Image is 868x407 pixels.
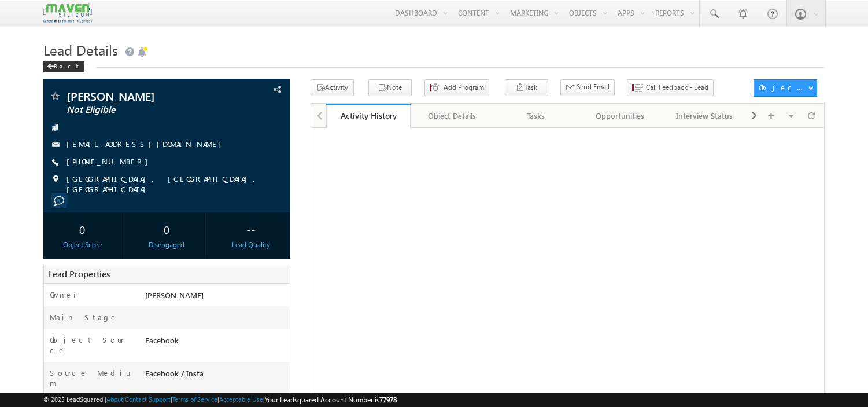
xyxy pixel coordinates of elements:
span: Send Email [577,82,610,92]
span: Lead Details [43,41,118,59]
span: Your Leadsquared Account Number is [265,395,397,404]
div: Facebook / Insta [142,368,290,384]
a: Back [43,60,90,70]
div: Facebook [142,335,290,351]
div: Object Details [420,109,484,123]
span: Not Eligible [67,104,220,116]
img: Custom Logo [43,3,92,23]
button: Call Feedback - Lead [627,79,714,96]
div: Object Actions [759,82,808,93]
div: Lead Quality [215,240,287,250]
span: [PHONE_NUMBER] [67,156,154,168]
a: Opportunities [579,104,663,128]
span: Lead Properties [49,268,110,280]
span: © 2025 LeadSquared | | | | | [43,394,397,405]
span: Call Feedback - Lead [646,82,708,93]
button: Add Program [424,79,489,96]
div: Tasks [504,109,568,123]
div: 0 [46,218,118,240]
div: Disengaged [131,240,202,250]
a: Terms of Service [172,395,217,403]
div: 0 [131,218,202,240]
a: Contact Support [125,395,171,403]
span: Add Program [444,82,484,93]
a: Activity History [326,104,410,128]
label: Source Medium [50,368,133,388]
button: Task [505,79,548,96]
a: About [106,395,123,403]
div: Opportunities [588,109,652,123]
a: Acceptable Use [219,395,263,403]
span: [GEOGRAPHIC_DATA], [GEOGRAPHIC_DATA], [GEOGRAPHIC_DATA] [67,174,267,195]
div: Back [43,61,84,72]
span: 77978 [379,395,397,404]
button: Send Email [560,79,615,96]
label: Main Stage [50,312,118,322]
a: Interview Status [663,104,747,128]
span: [PERSON_NAME] [145,290,204,300]
span: [PERSON_NAME] [67,90,220,102]
a: Object Details [411,104,494,128]
div: Interview Status [672,109,736,123]
div: Object Score [46,240,118,250]
button: Object Actions [754,79,817,97]
div: -- [215,218,287,240]
div: Activity History [335,110,401,121]
label: Owner [50,289,77,300]
label: Object Source [50,335,133,355]
a: Tasks [494,104,578,128]
a: [EMAIL_ADDRESS][DOMAIN_NAME] [67,139,227,149]
button: Activity [311,79,354,96]
button: Note [368,79,412,96]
